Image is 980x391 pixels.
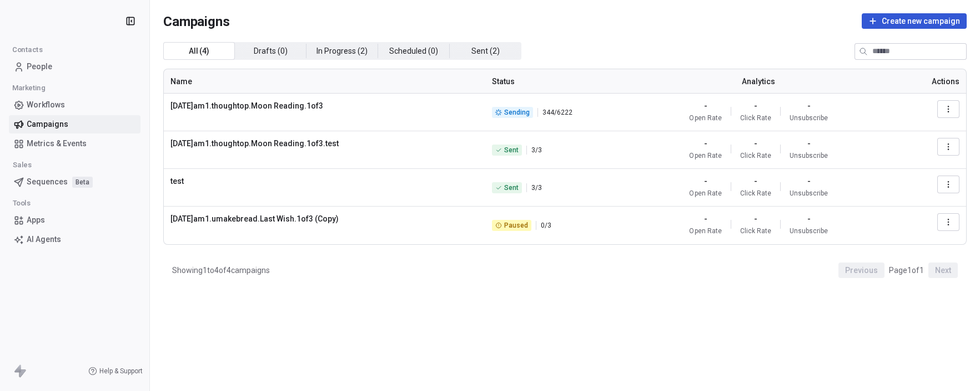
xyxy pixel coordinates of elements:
[9,58,140,76] a: People
[172,265,270,276] span: Showing 1 to 4 of 4 campaigns
[88,367,143,375] a: Help & Support
[704,176,707,187] span: -
[740,151,771,160] span: Click Rate
[8,195,36,212] span: Tools
[170,138,479,149] span: [DATE]am1.thoughtop.Moon Reading.1of3.test
[471,45,500,57] span: Sent ( 2 )
[27,234,61,245] span: AI Agents
[807,138,811,149] span: -
[862,13,967,29] button: Create new campaign
[7,80,50,96] span: Marketing
[9,173,140,191] a: SequencesBeta
[754,138,757,149] span: -
[807,176,811,187] span: -
[9,211,140,229] a: Apps
[164,69,485,94] th: Name
[9,230,140,249] a: AI Agents
[170,213,479,224] span: [DATE]am1.umakebread.Last Wish.1of3 (Copy)
[163,13,230,29] span: Campaigns
[689,189,721,198] span: Open Rate
[504,183,519,192] span: Sent
[504,146,519,155] span: Sent
[389,45,438,57] span: Scheduled ( 0 )
[689,151,721,160] span: Open Rate
[504,108,530,117] span: Sending
[27,138,87,150] span: Metrics & Events
[27,214,45,226] span: Apps
[9,115,140,133] a: Campaigns
[790,114,828,122] span: Unsubscribe
[27,119,68,130] span: Campaigns
[254,45,288,57] span: Drafts ( 0 )
[541,221,551,230] span: 0 / 3
[170,100,479,111] span: [DATE]am1.thoughtop.Moon Reading.1of3
[807,100,811,111] span: -
[9,135,140,153] a: Metrics & Events
[740,189,771,198] span: Click Rate
[624,69,893,94] th: Analytics
[504,221,528,230] span: Paused
[531,146,542,155] span: 3 / 3
[704,213,707,224] span: -
[889,265,924,276] span: Page 1 of 1
[689,114,721,122] span: Open Rate
[8,157,37,173] span: Sales
[316,45,368,57] span: In Progress ( 2 )
[542,108,572,117] span: 344 / 6222
[807,213,811,224] span: -
[754,176,757,187] span: -
[928,263,958,278] button: Next
[893,69,966,94] th: Actions
[790,227,828,235] span: Unsubscribe
[27,61,52,73] span: People
[72,177,93,188] span: Beta
[27,176,68,188] span: Sequences
[754,100,757,111] span: -
[754,213,757,224] span: -
[740,114,771,122] span: Click Rate
[704,138,707,149] span: -
[9,96,140,114] a: Workflows
[485,69,624,94] th: Status
[99,367,143,375] span: Help & Support
[740,227,771,235] span: Click Rate
[27,99,65,111] span: Workflows
[838,263,884,278] button: Previous
[689,227,721,235] span: Open Rate
[704,100,707,111] span: -
[531,183,542,192] span: 3 / 3
[790,189,828,198] span: Unsubscribe
[170,176,479,187] span: test
[7,42,48,58] span: Contacts
[790,151,828,160] span: Unsubscribe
